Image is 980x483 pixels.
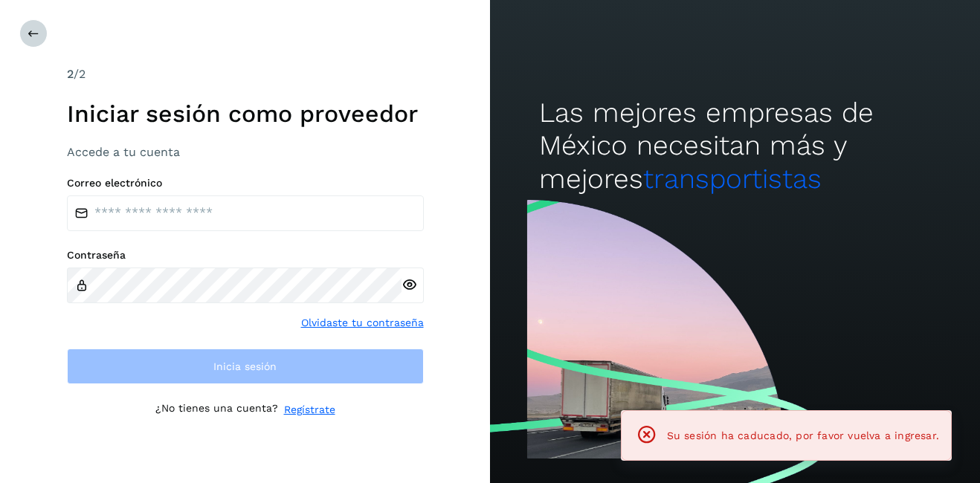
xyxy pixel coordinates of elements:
[667,429,939,441] span: Su sesión ha caducado, por favor vuelva a ingresar.
[67,100,424,128] h1: Iniciar sesión como proveedor
[284,402,335,418] a: Regístrate
[213,361,277,372] span: Inicia sesión
[539,97,931,195] h2: Las mejores empresas de México necesitan más y mejores
[155,402,278,418] p: ¿No tienes una cuenta?
[67,67,74,81] span: 2
[67,145,424,159] h3: Accede a tu cuenta
[67,65,424,83] div: /2
[643,163,822,195] span: transportistas
[301,315,424,331] a: Olvidaste tu contraseña
[67,249,424,262] label: Contraseña
[67,349,424,384] button: Inicia sesión
[67,177,424,189] label: Correo electrónico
